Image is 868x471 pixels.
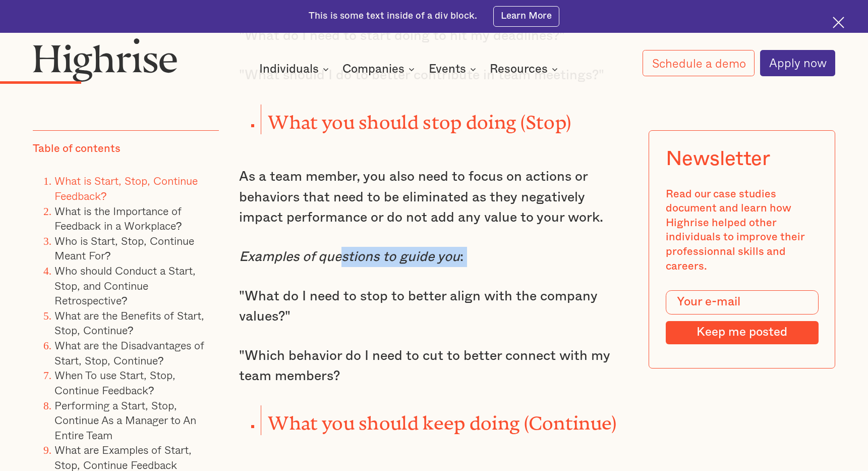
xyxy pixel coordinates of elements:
[760,50,836,76] a: Apply now
[54,262,196,308] a: Who should Conduct a Start, Stop, and Continue Retrospective?
[54,396,196,443] a: Performing a Start, Stop, Continue As a Manager to An Entire Team
[268,412,616,424] strong: What you should keep doing (Continue)
[429,63,479,75] div: Events
[666,290,819,314] input: Your e-mail
[54,337,204,369] a: What are the Disadvantages of Start, Stop, Continue?
[239,286,629,327] p: "What do I need to stop to better align with the company values?"
[54,307,204,339] a: What are the Benefits of Start, Stop, Continue?
[666,187,819,274] div: Read our case studies document and learn how Highrise helped other individuals to improve their p...
[342,63,418,75] div: Companies
[239,167,629,228] p: As a team member, you also need to focus on actions or behaviors that need to be eliminated as th...
[239,346,629,387] p: "Which behavior do I need to cut to better connect with my team members?
[342,63,404,75] div: Companies
[490,63,548,75] div: Resources
[833,17,844,28] img: Cross icon
[643,50,755,76] a: Schedule a demo
[54,367,176,398] a: When To use Start, Stop, Continue Feedback?
[259,63,319,75] div: Individuals
[239,247,629,267] p: :
[429,63,466,75] div: Events
[54,172,198,204] a: What is Start, Stop, Continue Feedback?
[666,321,819,344] input: Keep me posted
[54,232,194,264] a: Who is Start, Stop, Continue Meant For?
[666,290,819,344] form: Modal Form
[268,111,571,123] strong: What you should stop doing (Stop)
[490,63,561,75] div: Resources
[493,6,559,27] a: Learn More
[33,142,121,156] div: Table of contents
[33,38,178,82] img: Highrise logo
[259,63,332,75] div: Individuals
[666,147,770,171] div: Newsletter
[239,250,460,264] em: Examples of questions to guide you
[309,10,478,23] div: This is some text inside of a div block.
[54,202,182,234] a: What is the Importance of Feedback in a Workplace?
